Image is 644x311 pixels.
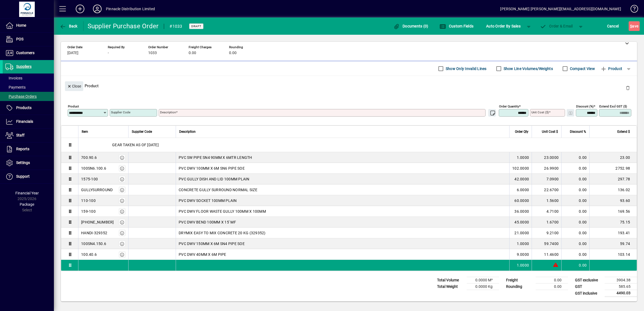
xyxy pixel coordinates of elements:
[503,277,536,284] td: Freight
[67,51,78,55] span: [DATE]
[509,260,532,271] td: 1.0000
[81,209,96,214] div: 159-100
[20,202,34,207] span: Package
[15,191,39,195] span: Financial Year
[3,74,54,83] a: Invoices
[500,5,621,13] div: [PERSON_NAME] [PERSON_NAME][EMAIL_ADDRESS][DOMAIN_NAME]
[605,290,637,297] td: 4490.03
[606,21,620,31] button: Cancel
[532,195,561,206] td: 1.5600
[572,290,605,297] td: GST inclusive
[589,184,637,195] td: 136.02
[439,24,473,28] span: Custom Fields
[16,23,26,27] span: Home
[532,152,561,163] td: 23.0000
[179,166,245,171] span: PVC DWV 100MM X 6M SN6 PIPE SOE
[532,174,561,184] td: 7.0900
[589,195,637,206] td: 93.60
[467,277,499,284] td: 0.0000 M³
[160,110,176,114] mat-label: Description
[509,195,532,206] td: 60.0000
[569,66,595,71] label: Compact View
[617,129,630,135] span: Extend $
[561,260,589,271] td: 0.00
[532,206,561,217] td: 4.7100
[561,174,589,184] td: 0.00
[16,160,30,165] span: Settings
[561,184,589,195] td: 0.00
[179,209,266,214] span: PVC DWV FLOOR WASTE GULLY 100MM X 100MM
[54,21,84,31] app-page-header-button: Back
[542,129,558,135] span: Unit Cost $
[81,166,106,171] div: 100SN6.100.6
[445,66,487,71] label: Show Only Invalid Lines
[169,22,182,31] div: #1033
[532,249,561,260] td: 11.4600
[5,94,37,99] span: Purchase Orders
[179,187,257,193] span: CONCRETE GULLY SURROUND NORMAL SIZE
[3,92,54,101] a: Purchase Orders
[67,82,81,91] span: Close
[148,51,157,55] span: 1033
[503,66,553,71] label: Show Line Volumes/Weights
[81,187,113,193] div: GULLYSURROUND
[626,1,637,19] a: Knowledge Base
[71,4,89,14] button: Add
[81,241,106,246] div: 100SN4.150.6
[3,46,54,60] a: Customers
[589,163,637,174] td: 2752.98
[540,24,573,28] span: Order & Email
[16,147,29,151] span: Reports
[61,76,637,96] div: Product
[515,129,528,135] span: Order Qty
[438,21,475,31] button: Custom Fields
[434,284,467,290] td: Total Weight
[561,228,589,238] td: 0.00
[3,170,54,183] a: Support
[3,156,54,170] a: Settings
[3,33,54,46] a: POS
[81,252,97,257] div: 100.40.6
[589,249,637,260] td: 103.14
[630,22,638,30] span: ave
[621,81,634,94] button: Delete
[561,217,589,228] td: 0.00
[605,284,637,290] td: 585.65
[16,133,25,137] span: Staff
[532,184,561,195] td: 22.6700
[82,129,88,135] span: Item
[393,24,428,28] span: Documents (0)
[532,238,561,249] td: 59.7400
[509,152,532,163] td: 1.0000
[132,129,152,135] span: Supplier Code
[467,284,499,290] td: 0.0000 Kg
[81,198,96,203] div: 110-100
[179,198,237,203] span: PVC DWV SOCKET 100MM PLAIN
[509,174,532,184] td: 42.0000
[392,21,430,31] button: Documents (0)
[536,284,568,290] td: 0.00
[3,142,54,156] a: Reports
[572,277,605,284] td: GST exclusive
[572,284,605,290] td: GST
[3,19,54,32] a: Home
[536,277,568,284] td: 0.00
[589,206,637,217] td: 169.56
[509,228,532,238] td: 21.0000
[16,119,33,124] span: Financials
[81,230,107,236] div: HANDI-329352
[89,4,106,14] button: Profile
[179,155,252,160] span: PVC SW PIPE SN4 90MM X 6MTR LENGTH
[561,249,589,260] td: 0.00
[630,24,632,28] span: S
[532,228,561,238] td: 9.2100
[532,217,561,228] td: 1.6700
[5,85,26,89] span: Payments
[509,206,532,217] td: 36.0000
[68,104,79,108] mat-label: Product
[16,174,30,179] span: Support
[570,129,586,135] span: Discount %
[179,230,266,236] span: DRYMIX EASY TO MIX CONCRETE 20 KG (329352)
[64,83,85,88] app-page-header-button: Close
[561,152,589,163] td: 0.00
